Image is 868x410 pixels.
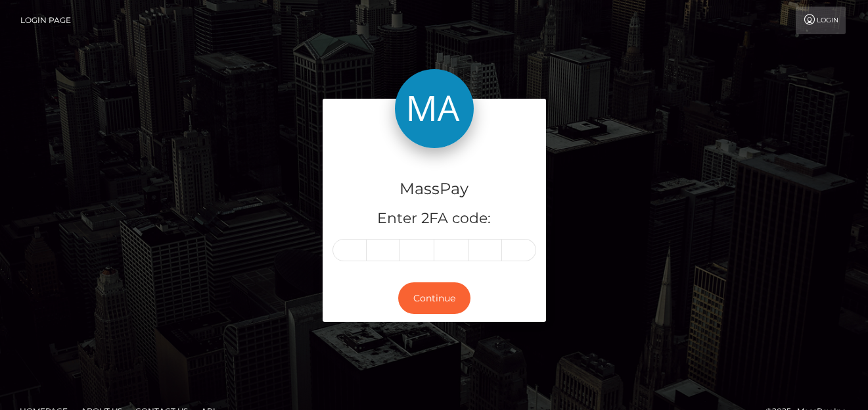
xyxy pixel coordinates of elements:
img: MassPay [395,69,474,148]
a: Login [796,7,846,34]
h4: MassPay [332,178,536,201]
a: Login Page [20,7,71,34]
button: Continue [398,282,470,315]
h5: Enter 2FA code: [332,209,536,229]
